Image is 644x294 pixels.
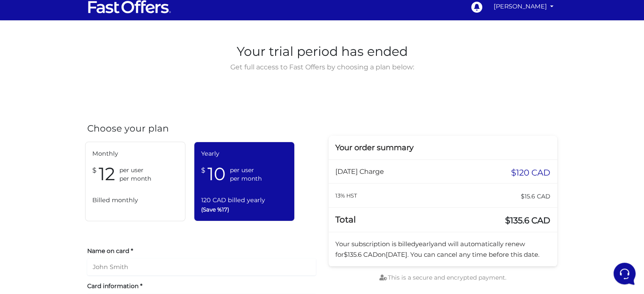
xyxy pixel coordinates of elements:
[19,137,138,145] input: Search for an Article...
[87,258,316,275] input: John Smith
[7,216,59,236] button: Home
[87,123,316,134] h4: Choose your plan
[612,261,637,286] iframe: Customerly Messenger Launcher
[92,195,179,205] span: Billed monthly
[521,190,550,202] span: $15.6 CAD
[201,195,287,205] span: 120 CAD billed yearly
[14,47,69,54] span: Your Conversations
[105,118,156,125] a: Open Help Center
[335,240,539,258] span: Your subscription is billed and will automatically renew for on . You can cancel any time before ...
[14,85,156,102] button: Start a Conversation
[201,149,287,159] span: Yearly
[335,214,356,225] span: Total
[25,228,40,236] p: Home
[379,274,506,281] span: This is a secure and encrypted payment.
[14,118,58,125] span: Find an Answer
[201,163,205,176] span: $
[335,143,414,152] span: Your order summary
[99,163,115,185] span: 12
[119,174,151,183] span: per month
[415,240,434,248] span: yearly
[61,90,119,96] span: Start a Conversation
[87,282,316,290] label: Card information *
[92,149,179,159] span: Monthly
[386,250,407,258] span: [DATE]
[230,166,262,174] span: per user
[344,250,378,258] span: $135.6 CAD
[335,168,384,176] span: [DATE] Charge
[131,228,142,236] p: Help
[7,7,142,34] h2: Hello [PERSON_NAME] 👋
[505,214,550,226] span: $135.6 CAD
[228,62,416,73] span: Get full access to Fast Offers by choosing a plan below:
[511,167,550,179] span: $120 CAD
[119,166,151,174] span: per user
[14,61,30,78] img: dark
[137,47,156,54] a: See all
[335,192,357,199] small: 13% HST
[201,205,287,214] span: (Save %17)
[73,228,97,236] p: Messages
[92,163,97,176] span: $
[59,216,111,236] button: Messages
[228,41,416,62] span: Your trial period has ended
[111,216,163,236] button: Help
[207,163,226,185] span: 10
[230,174,262,183] span: per month
[87,247,316,255] label: Name on card *
[27,61,44,78] img: dark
